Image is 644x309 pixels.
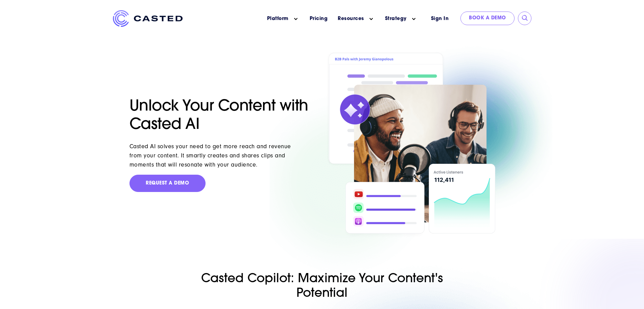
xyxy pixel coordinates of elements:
a: Platform [267,15,289,22]
a: Pricing [310,15,328,22]
h1: Unlock Your Content with Casted AI [129,98,318,134]
a: Resources [338,15,364,22]
a: Sign In [423,12,457,26]
a: Request a Demo [129,175,206,192]
div: Casted AI solves your need to get more reach and revenue from your content. It smartly creates an... [129,142,303,169]
a: Strategy [385,15,407,22]
input: Submit [522,15,528,22]
img: Casted AI Enhances Content [326,51,495,239]
img: Casted_Logo_Horizontal_FullColor_PUR_BLUE [113,10,183,27]
a: Book a Demo [460,12,515,25]
nav: Main menu [193,10,423,27]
